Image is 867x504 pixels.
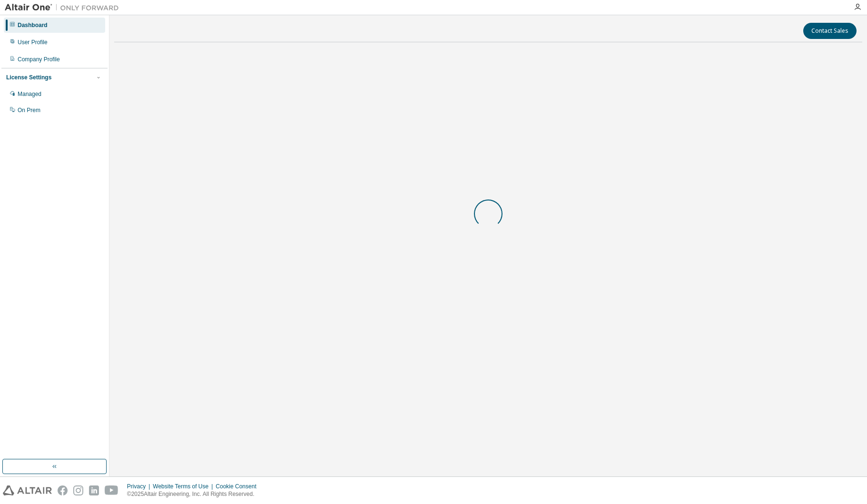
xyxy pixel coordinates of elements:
div: On Prem [18,106,40,114]
div: Website Terms of Use [153,483,216,490]
img: Altair One [5,3,124,12]
div: License Settings [6,74,51,81]
div: Managed [18,90,41,98]
img: linkedin.svg [89,485,99,495]
img: altair_logo.svg [3,485,52,495]
div: Cookie Consent [216,483,262,490]
img: youtube.svg [105,485,118,495]
div: User Profile [18,38,48,46]
p: © 2025 Altair Engineering, Inc. All Rights Reserved. [127,490,262,498]
img: facebook.svg [58,485,68,495]
button: Contact Sales [803,23,857,39]
div: Dashboard [18,21,48,29]
img: instagram.svg [73,485,83,495]
div: Privacy [127,483,153,490]
div: Company Profile [18,56,60,63]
